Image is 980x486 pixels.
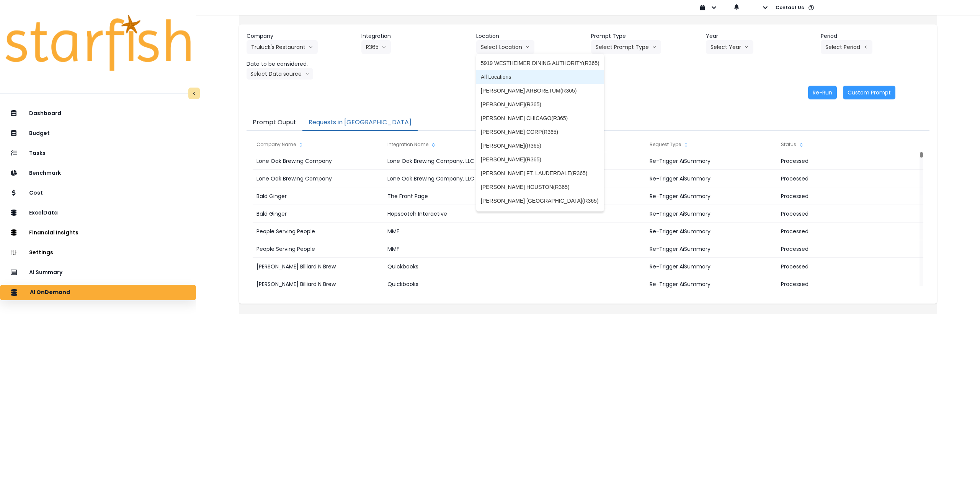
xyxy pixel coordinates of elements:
[481,114,599,122] span: [PERSON_NAME] CHICAGO(R365)
[777,275,908,293] div: Processed
[29,130,50,137] p: Budget
[706,32,815,40] header: Year
[798,142,804,148] svg: sort
[777,187,908,205] div: Processed
[481,101,599,108] span: [PERSON_NAME](R365)
[384,275,514,293] div: Quickbooks
[384,170,514,187] div: Lone Oak Brewing Company, LLC
[646,205,776,223] div: Re-Trigger AiSummary
[384,258,514,275] div: Quickbooks
[481,169,599,177] span: [PERSON_NAME] FT. LAUDERDALE(R365)
[808,86,837,99] button: Re-Run
[777,152,908,170] div: Processed
[382,43,386,51] svg: arrow down line
[384,205,514,223] div: Hopscotch Interactive
[591,32,700,40] header: Prompt Type
[361,40,391,54] button: R365arrow down line
[29,210,58,216] p: ExcelData
[247,32,355,40] header: Company
[646,275,776,293] div: Re-Trigger AiSummary
[591,40,661,54] button: Select Prompt Typearrow down line
[481,142,599,150] span: [PERSON_NAME](R365)
[253,205,383,223] div: Bald Ginger
[430,142,436,148] svg: sort
[253,223,383,240] div: People Serving People
[29,110,61,117] p: Dashboard
[652,43,657,51] svg: arrow down line
[384,187,514,205] div: The Front Page
[302,115,418,131] button: Requests in [GEOGRAPHIC_DATA]
[481,59,599,67] span: 5919 WESTHEIMER DINING AUTHORITY(R365)
[247,68,313,80] button: Select Data sourcearrow down line
[253,240,383,258] div: People Serving People
[298,142,304,148] svg: sort
[646,152,776,170] div: Re-Trigger AiSummary
[525,43,530,51] svg: arrow down line
[476,32,585,40] header: Location
[744,43,749,51] svg: arrow down line
[646,187,776,205] div: Re-Trigger AiSummary
[247,40,318,54] button: Truluck's Restaurantarrow down line
[253,187,383,205] div: Bald Ginger
[481,156,599,163] span: [PERSON_NAME](R365)
[706,40,753,54] button: Select Yeararrow down line
[247,115,302,131] button: Prompt Ouput
[863,43,868,51] svg: arrow left line
[247,60,355,68] header: Data to be considered.
[29,150,46,156] p: Tasks
[821,32,929,40] header: Period
[253,258,383,275] div: [PERSON_NAME] Billiard N Brew
[384,240,514,258] div: MMF
[476,40,534,54] button: Select Locationarrow down line
[646,258,776,275] div: Re-Trigger AiSummary
[481,87,599,94] span: [PERSON_NAME] ARBORETUM(R365)
[305,70,309,78] svg: arrow down line
[777,170,908,187] div: Processed
[253,170,383,187] div: Lone Oak Brewing Company
[476,54,604,211] ul: Select Locationarrow down line
[29,170,61,176] p: Benchmark
[384,137,514,152] div: Integration Name
[777,258,908,275] div: Processed
[683,142,689,148] svg: sort
[481,128,599,136] span: [PERSON_NAME] CORP(R365)
[481,197,599,205] span: [PERSON_NAME] [GEOGRAPHIC_DATA](R365)
[777,223,908,240] div: Processed
[646,223,776,240] div: Re-Trigger AiSummary
[646,137,776,152] div: Request Type
[29,269,62,276] p: AI Summary
[481,183,599,191] span: [PERSON_NAME] HOUSTON(R365)
[384,152,514,170] div: Lone Oak Brewing Company, LLC
[821,40,872,54] button: Select Periodarrow left line
[777,205,908,223] div: Processed
[30,289,70,296] p: AI OnDemand
[29,190,43,196] p: Cost
[361,32,470,40] header: Integration
[843,86,895,99] button: Custom Prompt
[777,240,908,258] div: Processed
[646,170,776,187] div: Re-Trigger AiSummary
[384,223,514,240] div: MMF
[481,73,599,81] span: All Locations
[777,137,908,152] div: Status
[253,152,383,170] div: Lone Oak Brewing Company
[309,43,313,51] svg: arrow down line
[253,137,383,152] div: Company Name
[253,275,383,293] div: [PERSON_NAME] Billiard N Brew
[646,240,776,258] div: Re-Trigger AiSummary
